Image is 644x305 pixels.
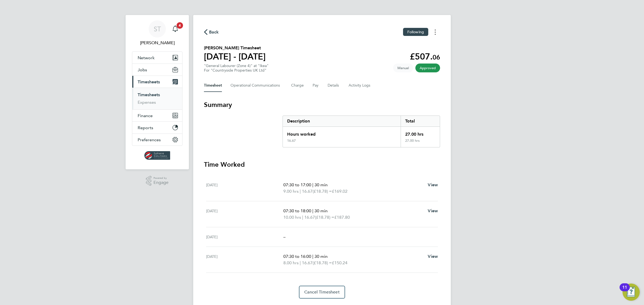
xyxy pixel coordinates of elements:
[283,182,311,187] span: 07:30 to 17:00
[204,101,440,109] h3: Summary
[138,55,155,60] span: Network
[146,176,169,186] a: Powered byEngage
[428,253,438,260] a: View
[313,260,332,265] span: (£18.78) =
[153,180,169,185] span: Engage
[153,176,169,180] span: Powered by
[622,287,627,294] div: 11
[312,182,313,187] span: |
[287,139,296,143] div: 16.67
[623,284,640,301] button: Open Resource Center, 11 new notifications
[204,68,269,73] div: For "Countryside Properties UK Ltd"
[415,64,440,72] span: This timesheet has been approved.
[138,92,160,97] a: Timesheets
[204,29,219,35] button: Back
[433,53,440,61] span: 06
[204,64,269,73] div: "General Labourer (Zone 4)" at "Ikea"
[313,79,319,92] button: Pay
[206,234,283,240] div: [DATE]
[138,113,153,118] span: Finance
[304,289,340,295] span: Cancel Timesheet
[407,29,424,34] span: Following
[410,51,440,62] app-decimal: £507.
[428,208,438,214] a: View
[144,151,170,160] img: spheresolutions-logo-retina.png
[154,25,161,32] span: ST
[204,160,440,169] h3: Time Worked
[334,215,350,220] span: £187.80
[132,151,182,160] a: Go to home page
[428,254,438,259] span: View
[138,79,160,84] span: Timesheets
[349,79,371,92] button: Activity Logs
[299,286,345,299] button: Cancel Timesheet
[314,182,328,187] span: 30 min
[204,45,266,51] h2: [PERSON_NAME] Timesheet
[132,122,182,133] button: Reports
[138,125,153,130] span: Reports
[328,79,340,92] button: Details
[206,208,283,221] div: [DATE]
[138,137,161,142] span: Preferences
[300,189,301,194] span: |
[304,214,315,221] span: 16.67
[132,52,182,64] button: Network
[312,254,313,259] span: |
[204,51,266,62] h1: [DATE] - [DATE]
[428,208,438,213] span: View
[403,28,428,36] button: Following
[283,260,299,265] span: 8.00 hrs
[312,208,313,213] span: |
[313,189,332,194] span: (£18.78) =
[283,208,311,213] span: 07:30 to 18:00
[291,79,304,92] button: Charge
[401,139,440,147] div: 27.00 hrs
[283,116,440,147] div: Summary
[283,116,401,127] div: Description
[209,29,219,35] span: Back
[206,182,283,195] div: [DATE]
[132,20,182,46] a: ST[PERSON_NAME]
[332,260,347,265] span: £150.24
[314,208,328,213] span: 30 min
[126,15,189,169] nav: Main navigation
[230,79,283,92] button: Operational Communications
[428,182,438,188] a: View
[138,67,147,72] span: Jobs
[428,182,438,187] span: View
[315,215,334,220] span: (£18.78) =
[132,134,182,146] button: Preferences
[302,215,303,220] span: |
[401,116,440,127] div: Total
[132,76,182,88] button: Timesheets
[332,189,347,194] span: £169.02
[132,40,182,46] span: Selin Thomas
[283,189,299,194] span: 9.00 hrs
[283,234,286,239] span: –
[393,64,413,72] span: This timesheet was manually created.
[132,64,182,76] button: Jobs
[204,79,222,92] button: Timesheet
[430,28,440,36] button: Timesheets Menu
[300,260,301,265] span: |
[283,215,301,220] span: 10.00 hrs
[138,100,156,105] a: Expenses
[132,88,182,109] div: Timesheets
[170,20,181,38] a: 4
[401,127,440,139] div: 27.00 hrs
[132,110,182,121] button: Finance
[314,254,328,259] span: 30 min
[177,22,183,29] span: 4
[204,101,440,299] section: Timesheet
[302,260,313,266] span: 16.67
[302,188,313,195] span: 16.67
[283,254,311,259] span: 07:30 to 16:00
[283,127,401,139] div: Hours worked
[206,253,283,266] div: [DATE]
